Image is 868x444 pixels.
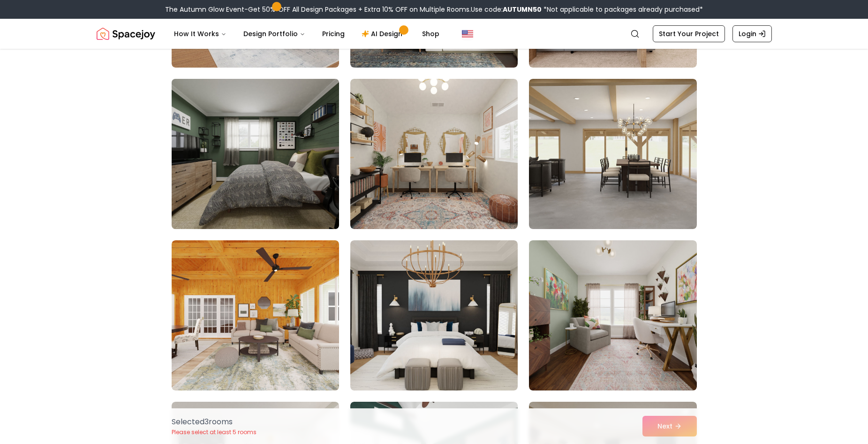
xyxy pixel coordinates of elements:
[172,429,257,436] p: Please select at least 5 rooms
[315,24,352,43] a: Pricing
[462,28,473,39] img: United States
[529,240,696,390] img: Room room-33
[166,24,447,43] nav: Main
[471,5,542,14] span: Use code:
[529,79,696,229] img: Room room-30
[97,19,772,49] nav: Global
[236,24,313,43] button: Design Portfolio
[172,416,257,428] p: Selected 3 room s
[172,240,339,390] img: Room room-31
[415,24,447,43] a: Shop
[354,24,413,43] a: AI Design
[350,79,518,229] img: Room room-29
[732,25,772,42] a: Login
[166,24,234,43] button: How It Works
[503,5,542,14] b: AUTUMN50
[167,75,343,233] img: Room room-28
[165,5,703,14] div: The Autumn Glow Event-Get 50% OFF All Design Packages + Extra 10% OFF on Multiple Rooms.
[97,24,155,43] a: Spacejoy
[97,24,155,43] img: Spacejoy Logo
[350,240,518,390] img: Room room-32
[542,5,703,14] span: *Not applicable to packages already purchased*
[653,25,725,42] a: Start Your Project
